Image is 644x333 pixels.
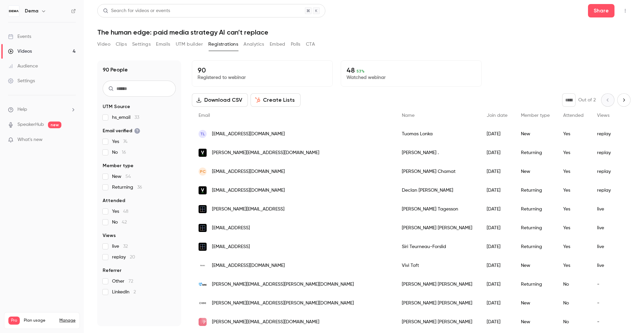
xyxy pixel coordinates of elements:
[59,318,75,323] a: Manage
[480,125,514,143] div: [DATE]
[521,113,550,118] span: Member type
[514,200,556,219] div: Returning
[133,290,136,294] span: 2
[597,113,609,118] span: Views
[291,39,301,50] button: Polls
[132,39,151,50] button: Settings
[514,143,556,162] div: Returning
[103,66,128,74] h1: 90 People
[8,317,20,325] span: Pro
[128,279,133,284] span: 72
[346,66,476,74] p: 48
[270,39,285,50] button: Embed
[480,313,514,331] div: [DATE]
[514,237,556,256] div: Returning
[357,69,365,74] span: 53 %
[212,206,284,213] span: [PERSON_NAME][EMAIL_ADDRESS]
[103,128,140,134] span: Email verified
[395,181,480,200] div: Declan [PERSON_NAME]
[135,115,139,120] span: 33
[130,255,135,259] span: 20
[200,131,205,137] span: TL
[208,39,238,50] button: Registrations
[590,125,627,143] div: replay
[590,237,627,256] div: live
[212,168,285,175] span: [EMAIL_ADDRESS][DOMAIN_NAME]
[480,237,514,256] div: [DATE]
[8,6,19,16] img: Dema
[480,162,514,181] div: [DATE]
[123,209,128,214] span: 48
[8,33,31,40] div: Events
[556,143,590,162] div: Yes
[590,181,627,200] div: replay
[578,97,596,103] p: Out of 2
[137,185,142,190] span: 36
[395,237,480,256] div: Siri Teurneau-Forslid
[556,200,590,219] div: Yes
[25,8,38,14] h6: Dema
[480,143,514,162] div: [DATE]
[103,103,176,295] section: facet-groups
[123,244,128,249] span: 32
[8,63,38,69] div: Audience
[112,254,135,260] span: replay
[199,299,207,307] img: chimi-online.com
[480,256,514,275] div: [DATE]
[617,93,631,107] button: Next page
[24,318,55,323] span: Plan usage
[212,149,319,156] span: [PERSON_NAME][EMAIL_ADDRESS][DOMAIN_NAME]
[112,149,126,156] span: No
[590,162,627,181] div: replay
[480,275,514,294] div: [DATE]
[590,219,627,237] div: live
[590,143,627,162] div: replay
[199,186,207,194] img: vervaunt.com
[199,205,207,213] img: dema.ai
[112,173,131,180] span: New
[112,208,128,215] span: Yes
[395,162,480,181] div: [PERSON_NAME] Chamat
[480,200,514,219] div: [DATE]
[17,121,44,128] a: SpeakerHub
[199,243,207,251] img: dema.ai
[480,294,514,313] div: [DATE]
[514,219,556,237] div: Returning
[588,4,614,17] button: Share
[103,162,133,169] span: Member type
[8,106,76,113] li: help-dropdown-opener
[480,181,514,200] div: [DATE]
[68,137,76,143] iframe: Noticeable Trigger
[112,289,136,295] span: LinkedIn
[212,300,354,307] span: [PERSON_NAME][EMAIL_ADDRESS][PERSON_NAME][DOMAIN_NAME]
[514,125,556,143] div: New
[395,125,480,143] div: Tuomas Lonka
[212,243,250,250] span: [EMAIL_ADDRESS]
[125,174,131,179] span: 54
[212,187,285,194] span: [EMAIL_ADDRESS][DOMAIN_NAME]
[556,237,590,256] div: Yes
[395,256,480,275] div: Vivi Toft
[212,262,285,269] span: [EMAIL_ADDRESS][DOMAIN_NAME]
[514,256,556,275] div: New
[156,39,170,50] button: Emails
[17,136,43,143] span: What's new
[514,294,556,313] div: New
[122,150,126,155] span: 16
[556,181,590,200] div: Yes
[306,39,315,50] button: CTA
[112,184,142,191] span: Returning
[556,162,590,181] div: Yes
[192,93,248,107] button: Download CSV
[251,93,301,107] button: Create Lists
[556,294,590,313] div: No
[112,114,139,121] span: hs_email
[395,294,480,313] div: [PERSON_NAME] [PERSON_NAME]
[212,225,250,232] span: [EMAIL_ADDRESS]
[212,131,285,138] span: [EMAIL_ADDRESS][DOMAIN_NAME]
[514,162,556,181] div: New
[103,232,116,239] span: Views
[556,275,590,294] div: No
[402,113,415,118] span: Name
[97,28,631,36] h1: The human edge: paid media strategy AI can’t replace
